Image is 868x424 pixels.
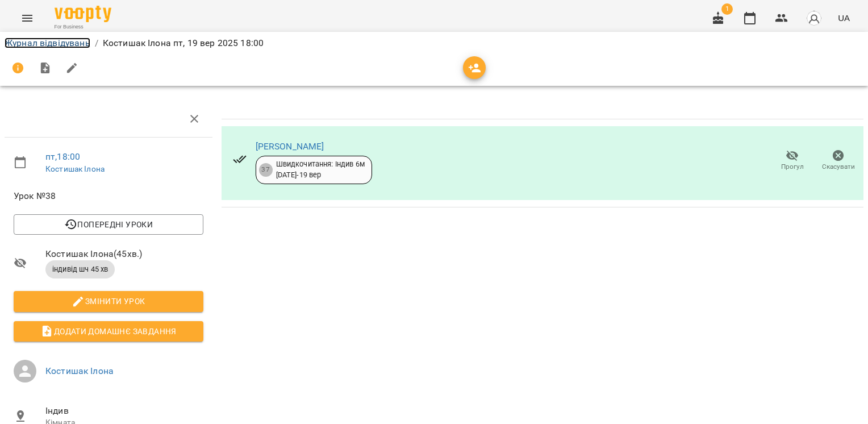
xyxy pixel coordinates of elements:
[45,365,114,376] a: Костишак Ілона
[45,151,80,162] a: пт , 18:00
[55,23,111,31] span: For Business
[721,3,733,15] span: 1
[822,162,855,172] span: Скасувати
[833,7,854,28] button: UA
[45,247,203,261] span: Костишак Ілона ( 45 хв. )
[838,12,850,24] span: UA
[14,291,203,311] button: Змінити урок
[256,141,324,152] a: [PERSON_NAME]
[45,264,115,275] span: індивід шч 45 хв
[769,145,815,177] button: Прогул
[23,218,194,231] span: Попередні уроки
[276,159,365,180] div: Швидкочитання: Індив 6м [DATE] - 19 вер
[23,325,194,338] span: Додати домашнє завдання
[23,294,194,308] span: Змінити урок
[806,10,822,26] img: avatar_s.png
[815,145,861,177] button: Скасувати
[14,214,203,235] button: Попередні уроки
[14,321,203,342] button: Додати домашнє завдання
[95,36,98,50] li: /
[14,5,41,32] button: Menu
[14,189,203,203] span: Урок №38
[45,404,203,418] span: Індив
[5,38,90,48] a: Журнал відвідувань
[45,164,105,173] a: Костишак Ілона
[5,36,863,50] nav: breadcrumb
[55,6,111,22] img: Voopty Logo
[259,163,273,177] div: 37
[103,36,264,50] p: Костишак Ілона пт, 19 вер 2025 18:00
[781,162,804,172] span: Прогул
